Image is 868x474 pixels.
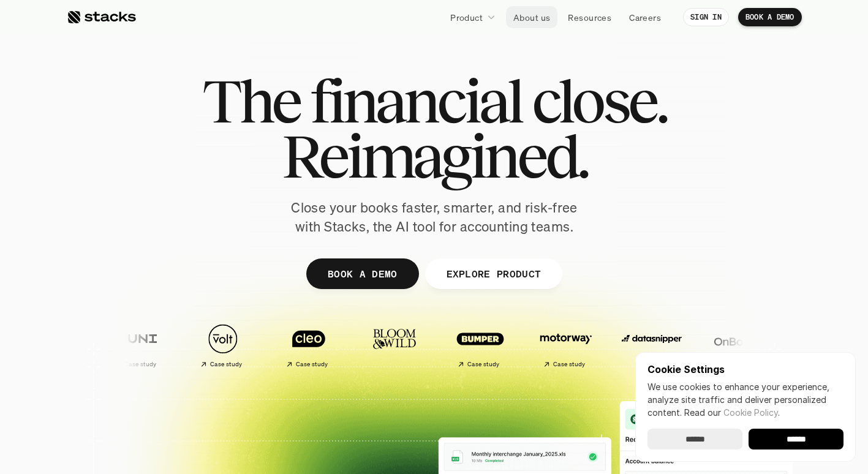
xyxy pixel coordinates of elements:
p: EXPLORE PRODUCT [446,265,541,282]
h2: Case study [467,361,499,368]
a: Case study [440,317,520,373]
a: Case study [183,317,263,373]
a: Case study [269,317,349,373]
span: Read our . [684,407,780,418]
span: close. [532,73,666,129]
span: Reimagined. [281,129,587,184]
span: The [202,73,300,129]
a: BOOK A DEMO [306,258,418,289]
p: We use cookies to enhance your experience, analyze site traffic and deliver personalized content. [647,380,843,419]
p: BOOK A DEMO [327,265,397,282]
p: SIGN IN [690,13,722,21]
a: Case study [526,317,606,373]
p: Product [450,11,483,24]
a: BOOK A DEMO [738,8,802,26]
a: Careers [622,6,668,28]
p: Close your books faster, smarter, and risk-free with Stacks, the AI tool for accounting teams. [281,198,587,236]
a: Cookie Policy [723,407,778,418]
a: Resources [560,6,619,28]
h2: Case study [209,361,242,368]
p: BOOK A DEMO [745,13,794,21]
a: Privacy Policy [145,284,198,292]
h2: Case study [553,361,585,368]
h2: Case study [295,361,328,368]
p: Careers [629,11,661,24]
a: SIGN IN [683,8,729,26]
h2: Case study [124,361,156,368]
p: Resources [568,11,611,24]
p: Cookie Settings [647,364,843,374]
span: financial [310,73,521,129]
a: Case study [97,317,177,373]
a: EXPLORE PRODUCT [425,258,562,289]
p: About us [513,11,550,24]
a: About us [506,6,557,28]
